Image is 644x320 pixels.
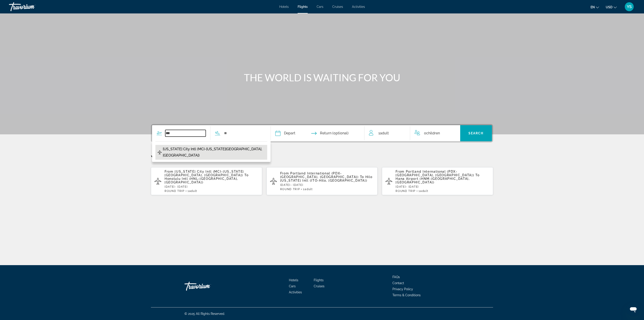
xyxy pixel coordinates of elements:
[303,188,313,191] span: 1
[188,189,197,193] span: 1
[606,4,617,10] button: Change currency
[627,4,632,9] span: YS
[151,154,493,163] p: Your Recent Searches
[392,281,404,285] a: Contact
[424,130,440,136] span: 0
[623,2,635,11] button: User Menu
[392,287,413,291] a: Privacy Policy
[155,145,267,160] button: [US_STATE] City Intl (MCI-[US_STATE][GEOGRAPHIC_DATA], [GEOGRAPHIC_DATA])
[275,125,295,141] button: Depart date
[626,302,640,316] iframe: Button to launch messaging window
[165,189,184,193] span: ROUND TRIP
[279,5,289,9] a: Hotels
[151,167,262,195] button: From [US_STATE] City Intl (MCI-[US_STATE][GEOGRAPHIC_DATA], [GEOGRAPHIC_DATA]) To Honolulu Intl (...
[184,312,225,316] span: © 2025 All Rights Reserved.
[280,172,289,175] span: From
[606,5,612,9] span: USD
[238,72,406,83] h1: THE WORLD IS WAITING FOR YOU
[378,130,389,136] span: 1
[396,177,470,184] span: Hana Airport (HNM-[GEOGRAPHIC_DATA], [GEOGRAPHIC_DATA])
[420,189,428,193] span: Adult
[165,185,258,188] p: [DATE] - [DATE]
[364,125,460,141] button: Travelers: 1 adult, 0 children
[392,293,421,297] a: Terms & Conditions
[280,188,300,191] span: ROUND TRIP
[314,284,324,288] a: Cruises
[311,125,349,141] button: Return date
[419,189,428,193] span: 1
[591,4,599,10] button: Change language
[305,188,313,191] span: Adult
[468,131,484,135] span: Search
[289,290,302,294] a: Activities
[184,279,229,293] a: Travorium
[360,175,364,179] span: To
[165,170,174,173] span: From
[392,275,400,279] a: FAQs
[298,5,308,9] a: Flights
[475,173,479,177] span: To
[396,170,474,177] span: Portland International (PDX-[GEOGRAPHIC_DATA], [GEOGRAPHIC_DATA])
[9,1,54,13] a: Travorium
[396,189,415,193] span: ROUND TRIP
[244,173,248,177] span: To
[332,5,343,9] a: Cruises
[267,167,378,195] button: From Portland International (PDX-[GEOGRAPHIC_DATA], [GEOGRAPHIC_DATA]) To Hilo [US_STATE] Intl (I...
[280,172,359,179] span: Portland International (PDX-[GEOGRAPHIC_DATA], [GEOGRAPHIC_DATA])
[314,278,324,282] a: Flights
[165,170,244,177] span: [US_STATE] City Intl (MCI-[US_STATE][GEOGRAPHIC_DATA], [GEOGRAPHIC_DATA])
[352,5,365,9] a: Activities
[591,5,595,9] span: en
[320,130,349,136] span: Return (optional)
[289,284,296,288] a: Cars
[396,185,489,188] p: [DATE] - [DATE]
[289,278,298,282] a: Hotels
[317,5,323,9] a: Cars
[396,170,405,173] span: From
[280,175,373,182] span: Hilo [US_STATE] Intl (ITO-Hilo, [GEOGRAPHIC_DATA])
[152,125,492,141] div: Search widget
[426,131,440,135] span: Children
[280,183,374,187] p: [DATE] - [DATE]
[189,189,197,193] span: Adult
[460,125,492,141] button: Search
[165,177,238,184] span: Honolulu Intl (HNL-[GEOGRAPHIC_DATA], [GEOGRAPHIC_DATA])
[163,146,265,159] span: [US_STATE] City Intl (MCI-[US_STATE][GEOGRAPHIC_DATA], [GEOGRAPHIC_DATA])
[380,131,389,135] span: Adult
[382,167,493,195] button: From Portland International (PDX-[GEOGRAPHIC_DATA], [GEOGRAPHIC_DATA]) To Hana Airport (HNM-[GEOG...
